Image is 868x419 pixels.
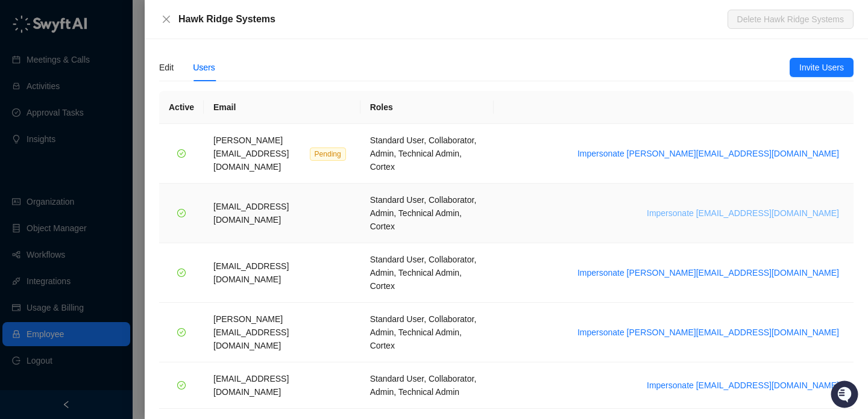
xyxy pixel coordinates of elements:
[159,12,174,26] button: Close
[642,378,844,393] button: Impersonate [EMAIL_ADDRESS][DOMAIN_NAME]
[213,261,289,284] span: [EMAIL_ADDRESS][DOMAIN_NAME]
[177,209,186,217] span: check-circle
[647,206,839,220] span: Impersonate [EMAIL_ADDRESS][DOMAIN_NAME]
[577,326,839,339] span: Impersonate [PERSON_NAME][EMAIL_ADDRESS][DOMAIN_NAME]
[12,48,219,67] p: Welcome 👋
[54,170,64,179] div: 📶
[790,58,854,77] button: Invite Users
[12,67,219,87] h2: How can we help?
[573,325,844,340] button: Impersonate [PERSON_NAME][EMAIL_ADDRESS][DOMAIN_NAME]
[728,10,854,29] button: Delete Hawk Ridge Systems
[66,169,93,181] span: Status
[360,184,494,243] td: Standard User, Collaborator, Admin, Technical Admin, Cortex
[49,164,98,185] a: 📶Status
[177,328,186,337] span: check-circle
[159,61,174,74] div: Edit
[177,268,186,277] span: check-circle
[360,362,494,409] td: Standard User, Collaborator, Admin, Technical Admin
[213,314,289,350] span: [PERSON_NAME][EMAIL_ADDRESS][DOMAIN_NAME]
[360,124,494,184] td: Standard User, Collaborator, Admin, Technical Admin, Cortex
[193,61,215,74] div: Users
[573,146,844,161] button: Impersonate [PERSON_NAME][EMAIL_ADDRESS][DOMAIN_NAME]
[829,379,862,412] iframe: Open customer support
[178,12,728,26] div: Hawk Ridge Systems
[41,121,153,131] div: We're available if you need us!
[7,164,49,185] a: 📚Docs
[577,266,839,279] span: Impersonate [PERSON_NAME][EMAIL_ADDRESS][DOMAIN_NAME]
[177,381,186,390] span: check-circle
[12,170,22,179] div: 📚
[213,202,289,225] span: [EMAIL_ADDRESS][DOMAIN_NAME]
[642,206,844,220] button: Impersonate [EMAIL_ADDRESS][DOMAIN_NAME]
[12,109,34,131] img: 5124521997842_fc6d7dfcefe973c2e489_88.png
[360,91,494,124] th: Roles
[205,113,219,127] button: Start new chat
[799,61,844,74] span: Invite Users
[85,197,146,207] a: Powered byPylon
[204,91,360,124] th: Email
[573,265,844,280] button: Impersonate [PERSON_NAME][EMAIL_ADDRESS][DOMAIN_NAME]
[162,14,171,24] span: close
[41,109,198,121] div: Start new chat
[360,243,494,303] td: Standard User, Collaborator, Admin, Technical Admin, Cortex
[577,147,839,160] span: Impersonate [PERSON_NAME][EMAIL_ADDRESS][DOMAIN_NAME]
[647,379,839,392] span: Impersonate [EMAIL_ADDRESS][DOMAIN_NAME]
[159,91,204,124] th: Active
[213,135,289,172] span: [PERSON_NAME][EMAIL_ADDRESS][DOMAIN_NAME]
[310,147,346,161] span: Pending
[360,303,494,362] td: Standard User, Collaborator, Admin, Technical Admin, Cortex
[120,198,146,207] span: Pylon
[24,169,45,181] span: Docs
[213,374,289,397] span: [EMAIL_ADDRESS][DOMAIN_NAME]
[177,149,186,158] span: check-circle
[12,12,36,36] img: Swyft AI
